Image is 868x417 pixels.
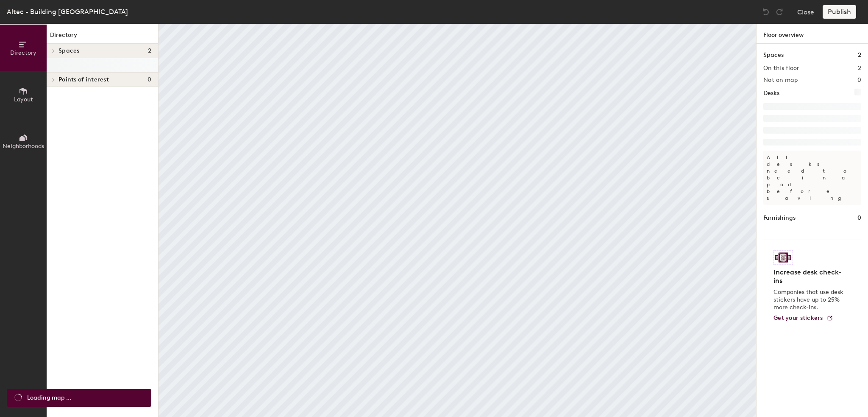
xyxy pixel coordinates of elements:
img: Sticker logo [773,250,793,265]
span: Points of interest [58,76,109,83]
span: 0 [147,76,151,83]
span: Neighborhoods [3,143,44,150]
h1: Furnishings [763,213,796,223]
h2: 2 [858,65,861,72]
p: Companies that use desk stickers have up to 25% more check-ins. [773,288,846,311]
span: Get your stickers [773,314,823,322]
h1: 0 [857,213,861,223]
h1: Desks [763,89,779,98]
h1: 2 [858,50,861,60]
h2: Not on map [763,77,798,84]
h2: 0 [857,77,861,84]
canvas: Map [159,24,756,417]
a: Get your stickers [773,315,833,322]
h1: Directory [47,31,158,44]
h2: On this floor [763,65,799,72]
span: Layout [14,96,33,103]
img: Undo [762,8,770,16]
h1: Floor overview [757,24,868,44]
div: Altec - Building [GEOGRAPHIC_DATA] [7,6,128,17]
span: 2 [148,48,151,54]
button: Close [797,5,814,19]
h1: Spaces [763,50,784,60]
h4: Increase desk check-ins [773,268,846,285]
p: All desks need to be in a pod before saving [763,151,861,205]
span: Spaces [58,48,80,54]
img: Redo [775,8,784,16]
span: Directory [10,49,36,56]
span: Loading map ... [27,393,71,403]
